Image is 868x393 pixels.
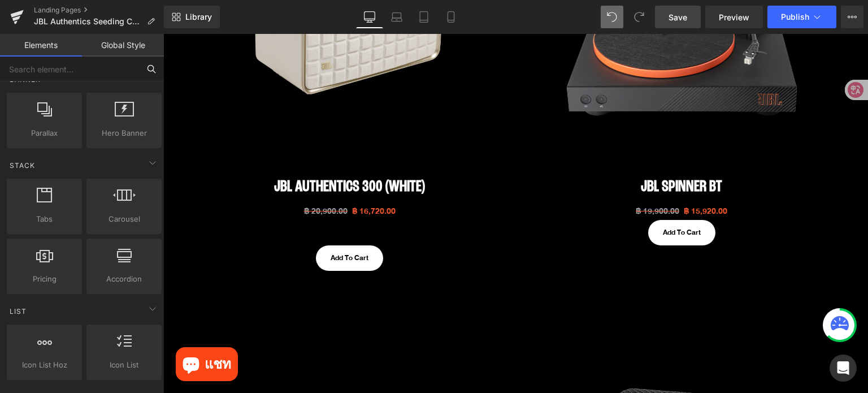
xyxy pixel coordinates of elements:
[164,6,220,28] a: New Library
[189,169,232,186] span: ฿ 16,720.00
[34,6,164,15] a: Landing Pages
[9,313,78,350] inbox-online-store-chat: แชทร้านค้าออนไลน์ของ Shopify
[90,213,158,225] span: Carousel
[90,273,158,285] span: Accordion
[669,11,687,23] span: Save
[10,359,79,371] span: Icon List Hoz
[8,160,36,171] span: Stack
[781,12,809,21] span: Publish
[841,6,863,28] button: More
[167,192,205,205] span: Add To Cart
[830,355,857,382] div: Open Intercom Messenger
[705,6,763,28] a: Preview
[90,127,158,139] span: Hero Banner
[472,170,516,184] span: ฿ 19,900.00
[410,6,437,28] a: Tablet
[153,211,220,237] button: Add To Cart
[485,186,552,211] button: Add To Cart
[34,17,142,26] span: JBL Authentics Seeding Campaign
[10,127,79,139] span: Parallax
[153,186,220,211] button: Add To Cart
[82,34,164,57] a: Global Style
[185,12,212,22] span: Library
[437,6,465,28] a: Mobile
[167,218,205,230] span: Add To Cart
[500,192,537,205] span: Add To Cart
[719,11,749,23] span: Preview
[111,144,262,163] a: JBL Authentics 300 (White)
[628,6,650,28] button: Redo
[90,359,158,371] span: Icon List
[356,6,383,28] a: Desktop
[10,273,79,285] span: Pricing
[520,169,564,186] span: ฿ 15,920.00
[8,306,28,317] span: List
[383,6,410,28] a: Laptop
[601,6,623,28] button: Undo
[478,144,559,163] a: JBL Spinner BT
[141,170,184,184] span: ฿ 20,900.00
[767,6,836,28] button: Publish
[10,213,79,225] span: Tabs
